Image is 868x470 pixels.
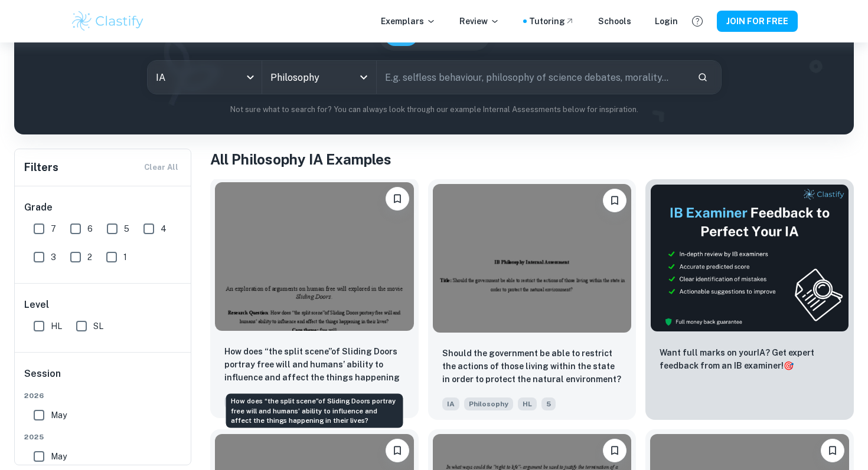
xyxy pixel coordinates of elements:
span: SL [93,320,103,333]
span: May [51,409,67,422]
span: 2 [87,251,92,264]
span: 2025 [24,432,182,442]
div: IA [148,61,262,94]
img: Clastify logo [70,9,145,33]
button: JOIN FOR FREE [717,11,798,32]
span: 🎯 [784,361,794,370]
h6: Session [24,367,182,390]
span: HL [51,320,62,333]
button: Search [693,67,713,87]
button: Please log in to bookmark exemplars [603,439,626,462]
a: Please log in to bookmark exemplarsShould the government be able to restrict the actions of those... [428,179,637,420]
a: Login [655,15,678,28]
span: 5 [541,397,556,410]
span: 2026 [24,390,182,401]
h6: Level [24,298,182,312]
div: How does “the split scene”of Sliding Doors portray free will and humans’ ability to influence and... [226,394,403,428]
img: Philosophy IA example thumbnail: How does “the split scene”of Sliding Doo [215,182,414,331]
a: Tutoring [529,15,575,28]
a: Schools [598,15,631,28]
button: Please log in to bookmark exemplars [821,439,844,462]
p: Not sure what to search for? You can always look through our example Internal Assessments below f... [24,104,844,116]
p: Should the government be able to restrict the actions of those living within the state in order t... [442,347,622,386]
span: May [51,450,67,463]
a: ThumbnailWant full marks on yourIA? Get expert feedback from an IB examiner! [645,179,854,420]
h6: Grade [24,201,182,215]
img: Thumbnail [650,184,849,332]
span: IA [442,397,459,410]
span: 5 [124,222,129,235]
input: E.g. selfless behaviour, philosophy of science debates, morality... [377,61,688,94]
button: Please log in to bookmark exemplars [386,187,409,211]
button: Open [355,69,372,86]
span: HL [518,397,537,410]
h1: All Philosophy IA Examples [210,149,854,170]
p: How does “the split scene”of Sliding Doors portray free will and humans’ ability to influence and... [224,345,404,385]
span: 6 [87,222,93,235]
h6: Filters [24,159,58,176]
button: Please log in to bookmark exemplars [386,439,409,462]
span: Philosophy [464,397,513,410]
p: Want full marks on your IA ? Get expert feedback from an IB examiner! [660,346,840,372]
span: 7 [51,222,56,235]
p: Review [459,15,500,28]
span: 1 [123,251,127,264]
img: Philosophy IA example thumbnail: Should the government be able to restric [433,184,632,333]
button: Please log in to bookmark exemplars [603,189,626,212]
span: 3 [51,251,56,264]
a: Please log in to bookmark exemplarsHow does “the split scene”of Sliding Doors portray free will a... [210,179,419,420]
p: Exemplars [381,15,436,28]
button: Help and Feedback [687,11,707,31]
span: 4 [161,222,167,235]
